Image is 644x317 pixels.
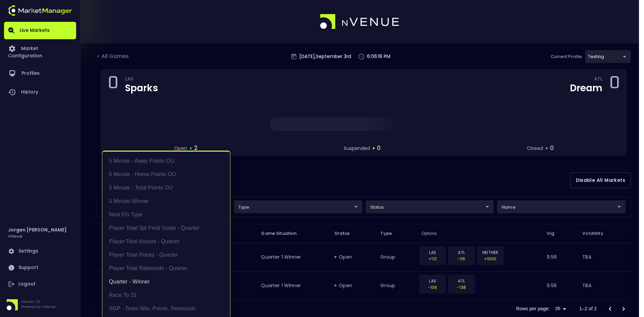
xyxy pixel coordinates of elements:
li: Race to 15 [102,288,230,302]
li: Player Total Rebounds - Quarter [102,262,230,275]
li: 5 Minute - Total Points OU [102,181,230,195]
li: 5 Minute - Away Points OU [102,154,230,168]
li: Next FG Type [102,208,230,221]
li: Player Total Points - Quarter [102,248,230,262]
li: Quarter - Winner [102,275,230,288]
li: SGP - Team Win, Points, Rebounds [102,302,230,315]
li: Player Total Assists - Quarter [102,235,230,248]
li: Player Total 3pt Field Goals - Quarter [102,221,230,235]
li: 5 Minute - Home Points OU [102,168,230,181]
li: 5 Minute Winner [102,195,230,208]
